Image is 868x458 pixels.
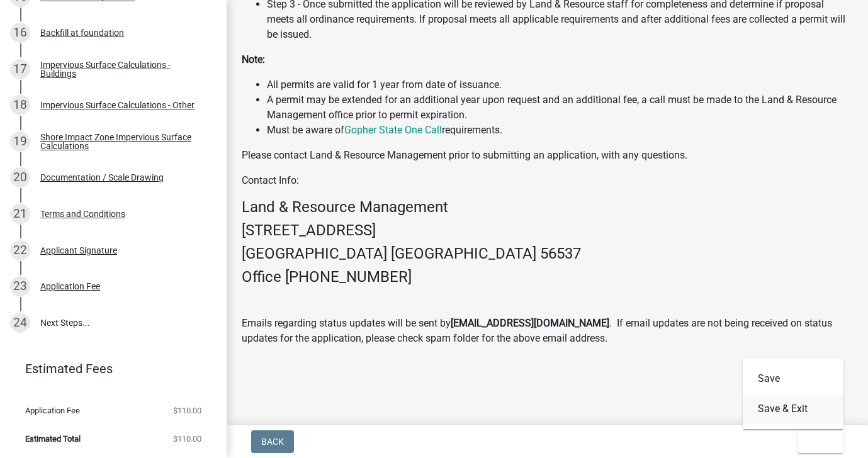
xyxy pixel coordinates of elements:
[743,359,843,429] div: Exit
[261,437,284,447] span: Back
[242,53,265,65] strong: Note:
[267,77,853,92] li: All permits are valid for 1 year from date of issuance.
[25,406,80,415] span: Application Fee
[242,173,853,188] p: Contact Info:
[173,406,201,415] span: $110.00
[743,364,843,394] button: Save
[743,394,843,424] button: Save & Exit
[251,430,294,453] button: Back
[242,268,853,286] h4: Office [PHONE_NUMBER]
[10,204,30,224] div: 21
[242,245,853,263] h4: [GEOGRAPHIC_DATA] [GEOGRAPHIC_DATA] 56537
[344,124,442,136] a: Gopher State One Call
[40,173,164,182] div: Documentation / Scale Drawing
[40,60,206,78] div: Impervious Surface Calculations - Buildings
[10,313,30,333] div: 24
[10,356,206,381] a: Estimated Fees
[40,282,100,291] div: Application Fee
[25,435,81,443] span: Estimated Total
[10,167,30,187] div: 20
[40,209,125,218] div: Terms and Conditions
[10,95,30,115] div: 18
[40,101,194,109] div: Impervious Surface Calculations - Other
[173,435,201,443] span: $110.00
[808,437,826,447] span: Exit
[10,276,30,296] div: 23
[10,23,30,43] div: 16
[40,133,206,150] div: Shore Impact Zone Impervious Surface Calculations
[40,28,124,37] div: Backfill at foundation
[242,221,853,240] h4: [STREET_ADDRESS]
[242,316,853,346] p: Emails regarding status updates will be sent by . If email updates are not being received on stat...
[242,198,853,216] h4: Land & Resource Management
[267,92,853,123] li: A permit may be extended for an additional year upon request and an additional fee, a call must b...
[242,148,853,163] p: Please contact Land & Resource Management prior to submitting an application, with any questions.
[10,240,30,260] div: 22
[10,131,30,152] div: 19
[40,246,117,255] div: Applicant Signature
[798,430,843,453] button: Exit
[267,123,853,138] li: Must be aware of requirements.
[10,59,30,79] div: 17
[451,317,609,329] strong: [EMAIL_ADDRESS][DOMAIN_NAME]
